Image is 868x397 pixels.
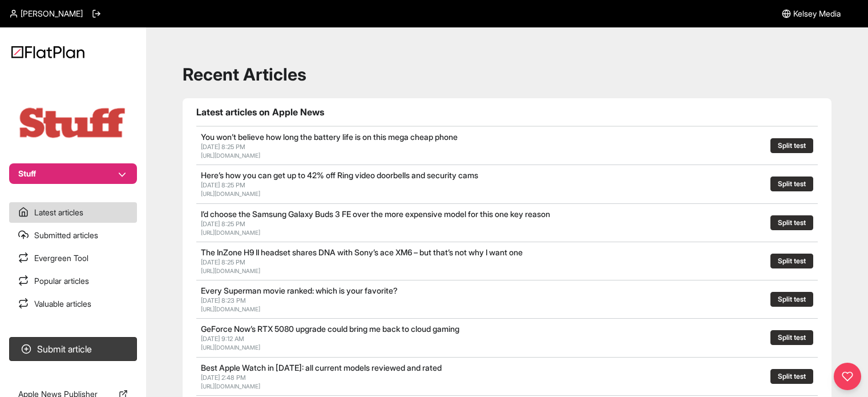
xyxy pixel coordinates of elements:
[21,8,83,19] span: [PERSON_NAME]
[9,248,137,268] a: Evergreen Tool
[201,209,550,219] a: I’d choose the Samsung Galaxy Buds 3 FE over the more expensive model for this one key reason
[201,258,245,266] span: [DATE] 8:25 PM
[201,324,459,334] a: GeForce Now’s RTX 5080 upgrade could bring me back to cloud gaming
[201,229,260,236] a: [URL][DOMAIN_NAME]
[770,254,813,268] button: Split test
[201,143,245,151] span: [DATE] 8:25 PM
[9,271,137,291] a: Popular articles
[770,177,813,191] button: Split test
[201,247,523,257] a: The InZone H9 II headset shares DNA with Sony’s ace XM6 – but that’s not why I want one
[9,294,137,314] a: Valuable articles
[793,8,841,19] span: Kelsey Media
[201,152,260,159] a: [URL][DOMAIN_NAME]
[196,105,818,119] h1: Latest articles on Apple News
[201,190,260,197] a: [URL][DOMAIN_NAME]
[9,337,137,361] button: Submit article
[201,132,458,142] a: You won’t believe how long the battery life is on this mega cheap phone
[201,363,442,372] a: Best Apple Watch in [DATE]: all current models reviewed and rated
[201,344,260,351] a: [URL][DOMAIN_NAME]
[201,286,398,295] a: Every Superman movie ranked: which is your favorite?
[201,296,246,304] span: [DATE] 8:23 PM
[201,220,245,228] span: [DATE] 8:25 PM
[201,267,260,274] a: [URL][DOMAIN_NAME]
[9,202,137,223] a: Latest articles
[201,306,260,312] a: [URL][DOMAIN_NAME]
[201,181,245,189] span: [DATE] 8:25 PM
[770,369,813,384] button: Split test
[9,8,83,19] a: [PERSON_NAME]
[201,383,260,390] a: [URL][DOMAIN_NAME]
[183,64,831,85] h1: Recent Articles
[201,335,244,343] span: [DATE] 9:12 AM
[770,215,813,230] button: Split test
[11,46,84,58] img: Logo
[201,170,478,180] a: Here’s how you can get up to 42% off Ring video doorbells and security cams
[770,138,813,153] button: Split test
[201,374,246,382] span: [DATE] 2:48 PM
[770,330,813,345] button: Split test
[9,225,137,246] a: Submitted articles
[16,105,130,141] img: Publication Logo
[770,292,813,307] button: Split test
[9,163,137,184] button: Stuff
